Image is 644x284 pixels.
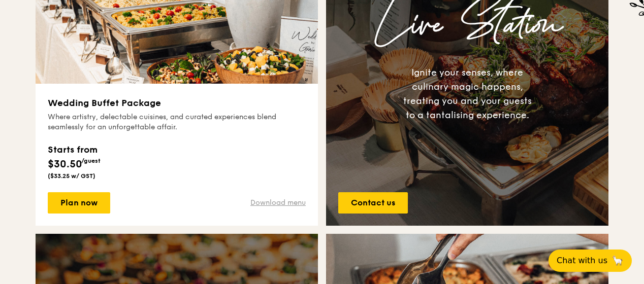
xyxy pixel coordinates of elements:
[48,96,306,110] h3: Wedding Buffet Package
[81,157,101,164] span: /guest
[399,65,535,122] div: Ignite your senses, where culinary magic happens, treating you and your guests to a tantalising e...
[48,172,101,180] div: ($33.25 w/ GST)
[338,192,408,214] a: Contact us
[48,112,306,132] div: Where artistry, delectable cuisines, and curated experiences blend seamlessly for an unforgettabl...
[549,250,632,272] button: Chat with us🦙
[48,143,101,172] div: $30.50
[557,255,607,267] span: Chat with us
[48,143,101,157] div: Starts from
[48,192,110,214] a: Plan now
[611,255,624,267] span: 🦙
[250,198,306,208] a: Download menu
